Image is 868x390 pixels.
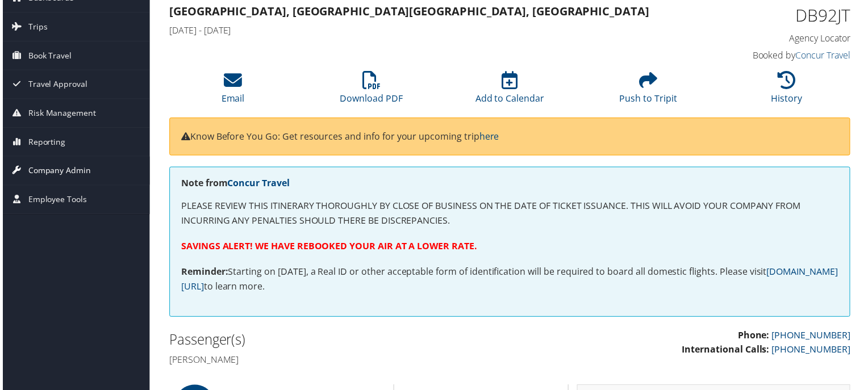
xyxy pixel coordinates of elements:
[180,266,841,295] p: Starting on [DATE], a Real ID or other acceptable form of identification will be required to boar...
[694,3,853,27] h1: DB92JT
[180,267,227,279] strong: Reminder:
[774,345,853,358] a: [PHONE_NUMBER]
[26,157,89,186] span: Company Admin
[683,345,771,358] strong: International Calls:
[180,178,289,190] strong: Note from
[180,267,840,294] a: [DOMAIN_NAME][URL]
[620,78,678,105] a: Push to Tripit
[26,186,85,215] span: Employee Tools
[26,128,63,157] span: Reporting
[168,355,502,368] h4: [PERSON_NAME]
[26,99,94,128] span: Risk Management
[798,49,853,61] a: Concur Travel
[226,178,289,190] a: Concur Travel
[339,78,402,105] a: Download PDF
[220,78,243,105] a: Email
[168,3,650,19] strong: [GEOGRAPHIC_DATA], [GEOGRAPHIC_DATA] [GEOGRAPHIC_DATA], [GEOGRAPHIC_DATA]
[168,24,677,36] h4: [DATE] - [DATE]
[475,78,545,105] a: Add to Calendar
[168,332,502,351] h2: Passenger(s)
[774,330,853,343] a: [PHONE_NUMBER]
[740,330,771,343] strong: Phone:
[773,78,804,105] a: History
[26,12,45,41] span: Trips
[180,200,841,229] p: PLEASE REVIEW THIS ITINERARY THOROUGHLY BY CLOSE OF BUSINESS ON THE DATE OF TICKET ISSUANCE. THIS...
[694,32,853,44] h4: Agency Locator
[180,241,477,253] strong: SAVINGS ALERT! WE HAVE REBOOKED YOUR AIR AT A LOWER RATE.
[479,131,499,143] a: here
[26,41,69,70] span: Book Travel
[26,70,85,99] span: Travel Approval
[180,130,841,145] p: Know Before You Go: Get resources and info for your upcoming trip
[694,49,853,61] h4: Booked by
